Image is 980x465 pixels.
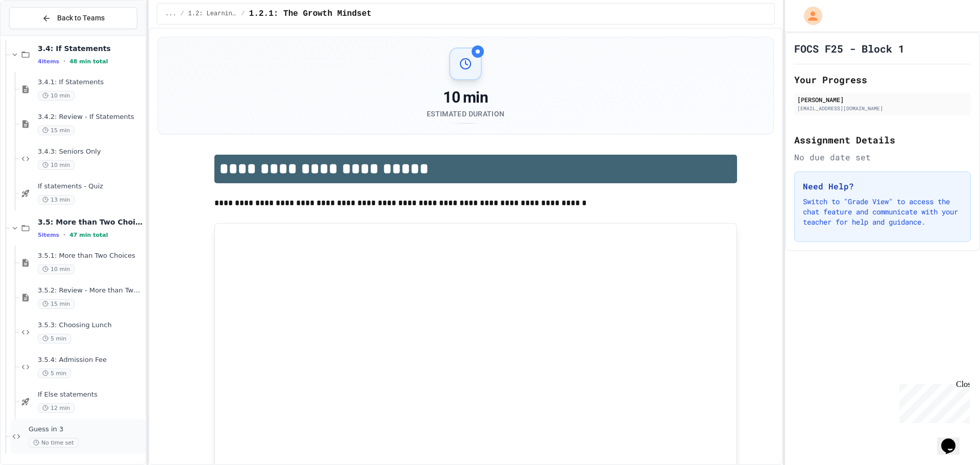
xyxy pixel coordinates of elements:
button: Back to Teams [9,7,137,29]
div: 10 min [427,88,504,107]
span: 3.5.2: Review - More than Two Choices [38,286,143,295]
span: 3.5.3: Choosing Lunch [38,321,143,330]
span: 3.4: If Statements [38,44,143,53]
span: If statements - Quiz [38,182,143,191]
span: 5 min [38,369,71,378]
span: 5 items [38,232,59,238]
span: 10 min [38,264,75,274]
p: Switch to "Grade View" to access the chat feature and communicate with your teacher for help and ... [803,197,962,227]
div: No due date set [794,151,971,163]
span: 12 min [38,403,75,413]
span: Back to Teams [57,13,105,23]
span: 5 min [38,334,71,344]
span: 48 min total [69,58,108,65]
span: 3.5.1: More than Two Choices [38,252,143,260]
span: 3.4.3: Seniors Only [38,148,143,156]
div: Estimated Duration [427,109,504,119]
span: 3.5: More than Two Choices [38,217,143,227]
span: 3.5.4: Admission Fee [38,356,143,364]
div: [EMAIL_ADDRESS][DOMAIN_NAME] [797,105,968,112]
h3: Need Help? [803,180,962,192]
div: Chat with us now!Close [4,4,70,65]
span: No time set [29,438,79,448]
iframe: chat widget [895,380,970,423]
span: ... [165,10,177,18]
div: My Account [793,4,825,28]
h2: Your Progress [794,72,971,87]
span: / [241,10,245,18]
span: 13 min [38,195,75,205]
span: 3.4.1: If Statements [38,78,143,87]
span: 1.2.1: The Growth Mindset [249,8,372,20]
span: • [63,57,65,65]
span: • [63,231,65,239]
div: [PERSON_NAME] [797,95,968,104]
span: 3.4.2: Review - If Statements [38,113,143,121]
span: 15 min [38,299,75,309]
span: 10 min [38,160,75,170]
span: Guess in 3 [29,425,143,434]
span: If Else statements [38,390,143,399]
span: 10 min [38,91,75,101]
h1: FOCS F25 - Block 1 [794,41,904,56]
span: 4 items [38,58,59,65]
span: 47 min total [69,232,108,238]
span: / [180,10,184,18]
span: 1.2: Learning to Solve Hard Problems [188,10,237,18]
h2: Assignment Details [794,133,971,147]
iframe: chat widget [937,424,970,455]
span: 15 min [38,126,75,135]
